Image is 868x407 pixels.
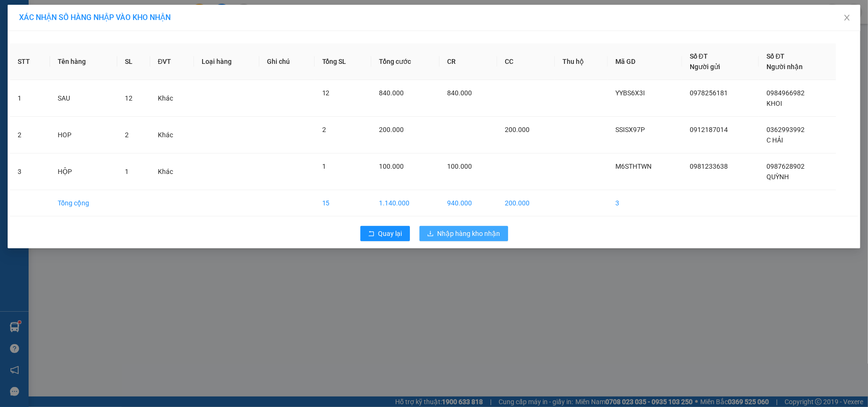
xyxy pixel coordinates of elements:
[505,126,530,133] span: 200.000
[766,63,803,71] span: Người nhận
[10,153,50,190] td: 3
[690,52,708,60] span: Số ĐT
[379,89,404,97] span: 840.000
[615,163,652,170] span: M6STHTWN
[690,89,728,97] span: 0978256181
[447,89,472,97] span: 840.000
[419,226,508,241] button: downloadNhập hàng kho nhận
[766,52,785,60] span: Số ĐT
[315,190,372,216] td: 15
[150,43,194,80] th: ĐVT
[378,228,402,239] span: Quay lại
[50,43,117,80] th: Tên hàng
[315,43,372,80] th: Tổng SL
[368,230,375,238] span: rollback
[438,228,500,239] span: Nhập hàng kho nhận
[322,89,330,97] span: 12
[322,163,326,170] span: 1
[150,80,194,117] td: Khác
[10,80,50,117] td: 1
[555,43,608,80] th: Thu hộ
[608,43,682,80] th: Mã GD
[497,190,555,216] td: 200.000
[690,163,728,170] span: 0981233638
[50,153,117,190] td: HỘP
[379,126,404,133] span: 200.000
[439,43,497,80] th: CR
[766,136,783,144] span: C HẢI
[766,89,805,97] span: 0984966982
[690,126,728,133] span: 0912187014
[194,43,259,80] th: Loại hàng
[766,173,789,181] span: QUỲNH
[150,117,194,153] td: Khác
[371,190,439,216] td: 1.140.000
[360,226,410,241] button: rollbackQuay lại
[371,43,439,80] th: Tổng cước
[447,163,472,170] span: 100.000
[125,168,129,175] span: 1
[19,13,171,22] span: XÁC NHẬN SỐ HÀNG NHẬP VÀO KHO NHẬN
[497,43,555,80] th: CC
[439,190,497,216] td: 940.000
[10,117,50,153] td: 2
[125,131,129,139] span: 2
[322,126,326,133] span: 2
[150,153,194,190] td: Khác
[50,117,117,153] td: HOP
[117,43,150,80] th: SL
[259,43,314,80] th: Ghi chú
[608,190,682,216] td: 3
[615,126,645,133] span: SSISX97P
[843,14,851,21] span: close
[766,126,805,133] span: 0362993992
[50,80,117,117] td: SAU
[125,94,133,102] span: 12
[690,63,720,71] span: Người gửi
[10,43,50,80] th: STT
[766,100,782,107] span: KHOI
[766,163,805,170] span: 0987628902
[50,190,117,216] td: Tổng cộng
[379,163,404,170] span: 100.000
[427,230,434,238] span: download
[834,5,860,31] button: Close
[615,89,645,97] span: YYBS6X3I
